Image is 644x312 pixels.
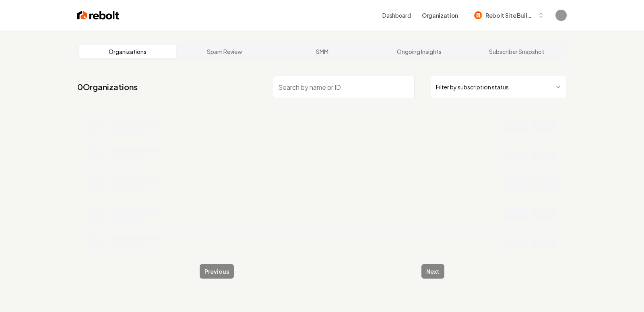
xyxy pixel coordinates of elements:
span: Rebolt Site Builder [485,11,535,20]
img: Rebolt Logo [77,10,120,21]
a: Spam Review [176,45,274,58]
a: Subscriber Snapshot [468,45,565,58]
a: SMM [273,45,371,58]
a: Ongoing Insights [371,45,468,58]
a: 0Organizations [77,81,138,93]
button: Organization [417,8,463,23]
a: Organizations [79,45,176,58]
img: Rebolt Site Builder [474,11,482,19]
img: Camilo Vargas [555,10,567,21]
input: Search by name or ID [273,76,415,98]
a: Dashboard [382,11,411,19]
button: Open user button [555,10,567,21]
